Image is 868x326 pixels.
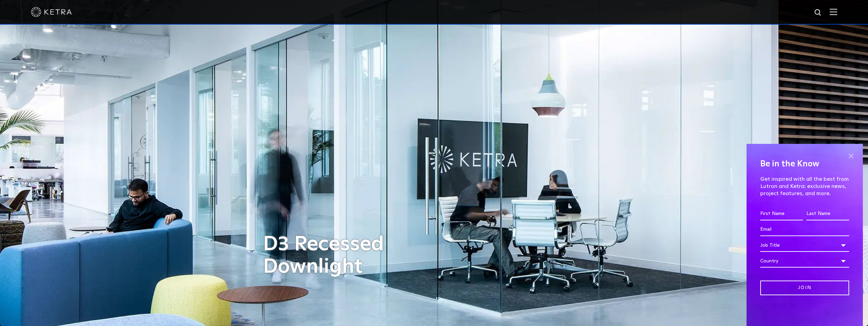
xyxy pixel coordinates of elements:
input: First Name [760,207,803,220]
input: Email [760,223,849,236]
img: Hamburger%20Nav.svg [830,9,837,15]
input: Last Name [806,207,849,220]
h4: Be in the Know [760,158,849,171]
div: Job Title [760,239,849,252]
input: Join [760,281,849,295]
h1: D3 Recessed Downlight [263,233,438,278]
img: search icon [814,9,822,17]
div: Country [760,255,849,268]
img: ketra-logo-2019-white [31,7,72,17]
p: Get inspired with all the best from Lutron and Ketra: exclusive news, project features, and more. [760,176,849,197]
